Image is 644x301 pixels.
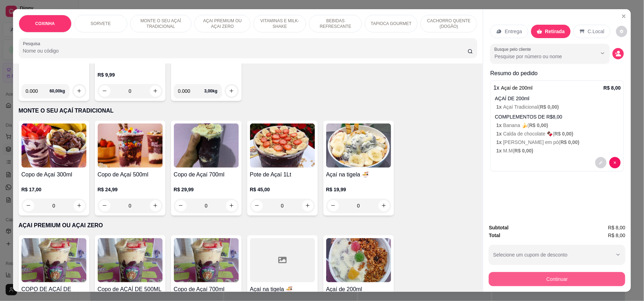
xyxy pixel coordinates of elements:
h4: Copo de Açaí 700ml [174,285,239,294]
button: decrease-product-quantity [616,26,627,37]
p: R$ 19,99 [326,186,391,193]
span: 1 x [496,104,503,110]
p: Resumo do pedido [490,69,624,78]
span: 1 x [496,131,503,137]
h4: Açaí na tigela 🍜 [250,285,315,294]
span: R$ 0,00 ) [554,131,573,137]
p: BEBIDAS REFRESCANTE [315,18,356,29]
input: 0.00 [178,84,205,98]
p: Entrega [505,28,522,35]
button: Close [618,11,630,22]
h4: Açaí na tigela 🍜 [326,170,391,179]
span: 1 x [496,139,503,145]
button: increase-product-quantity [74,85,85,97]
label: Busque pelo cliente [494,46,534,52]
p: AÇAÍ DE 200ml [495,95,621,102]
img: product-image [174,124,239,168]
button: increase-product-quantity [150,85,161,97]
p: CACHORRO QUENTE (DOGÃO) [426,18,471,29]
span: R$ 0,00 ) [529,122,548,128]
h4: Pote de Açaí 1Lt [250,170,315,179]
p: R$ 45,00 [250,186,315,193]
p: MONTE O SEU AÇAÍ TRADICIONAL [136,18,186,29]
span: 1 x [496,148,503,153]
p: [PERSON_NAME] em pó ( [496,139,621,146]
p: C.Local [588,28,604,35]
button: decrease-product-quantity [99,85,110,97]
p: Retirada [545,28,565,35]
p: R$ 8,00 [603,84,621,91]
span: R$ 8,00 [608,224,625,231]
img: product-image [98,124,163,168]
p: VITAMINAS E MILK-SHAKE [259,18,300,29]
span: R$ 0,00 ) [515,148,534,153]
p: 1 x [493,84,533,92]
p: MONTE O SEU AÇAÍ TRADICIONAL [19,107,478,115]
input: Pesquisa [23,47,468,54]
img: product-image [174,238,239,282]
p: Açaí Tradicional ( [496,103,621,110]
button: decrease-product-quantity [613,48,624,59]
p: SORVETE [91,21,111,26]
span: R$ 0,00 ) [540,104,559,110]
img: product-image [250,124,315,168]
p: R$ 9,99 [98,71,163,78]
button: Selecione um cupom de desconto [489,245,625,265]
p: R$ 29,99 [174,186,239,193]
h4: Copo de Açaí 700ml [174,170,239,179]
label: Pesquisa [23,41,43,47]
button: increase-product-quantity [226,85,237,97]
p: COXINHA [35,21,55,26]
h4: Açaí de 200ml [326,285,391,294]
p: AÇAI PREMIUM OU AÇAI ZERO [200,18,244,29]
span: R$ 8,00 [608,231,625,239]
p: Banana 🍌 ( [496,122,621,129]
strong: Total [489,233,500,238]
button: decrease-product-quantity [609,157,621,168]
p: TAPIOCA GOURMET [371,21,412,26]
h4: Copo de Açaí 300ml [22,170,86,179]
p: Calda de chocolate 🍫 ( [496,130,621,137]
p: M.M ( [496,147,621,154]
p: COMPLEMENTOS DE R$8,00 [495,113,621,120]
input: Busque pelo cliente [494,53,586,60]
button: decrease-product-quantity [595,157,607,168]
input: 0.00 [26,84,50,98]
span: 1 x [496,122,503,128]
img: product-image [98,238,163,282]
strong: Subtotal [489,225,509,230]
p: R$ 17,00 [22,186,86,193]
img: product-image [326,124,391,168]
button: Continuar [489,272,625,286]
span: Açaí de 200ml [501,85,533,91]
h4: Copo de Açaí 500ml [98,170,163,179]
button: Show suggestions [597,48,608,59]
span: R$ 0,00 ) [561,139,580,145]
img: product-image [326,238,391,282]
h4: Copo de AÇAÍ DE 500ML [98,285,163,294]
p: R$ 24,99 [98,186,163,193]
p: AÇAI PREMIUM OU AÇAI ZERO [19,221,478,230]
img: product-image [22,238,86,282]
img: product-image [22,124,86,168]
